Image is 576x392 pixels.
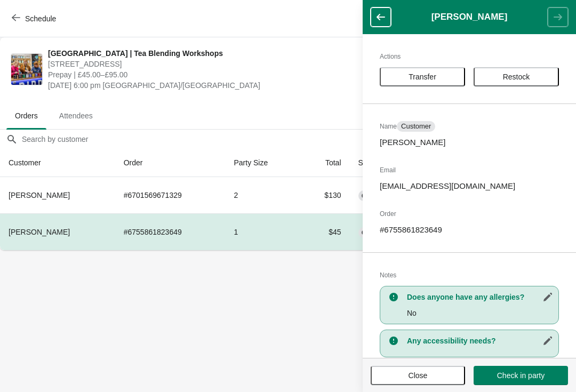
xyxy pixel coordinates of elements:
td: $45 [300,213,350,250]
th: Status [350,149,415,177]
span: Orders [6,106,46,125]
span: [PERSON_NAME] [9,228,70,236]
span: [STREET_ADDRESS] [48,59,375,69]
span: [GEOGRAPHIC_DATA] | Tea Blending Workshops [48,48,375,59]
td: $130 [300,177,350,213]
td: 2 [225,177,300,213]
img: Glasgow | Tea Blending Workshops [11,54,42,85]
h2: Notes [380,270,559,281]
h2: Actions [380,51,559,62]
p: [PERSON_NAME] [380,137,559,148]
button: Schedule [5,9,65,28]
p: [EMAIL_ADDRESS][DOMAIN_NAME] [380,181,559,191]
span: Attendees [51,106,101,125]
p: # 6755861823649 [380,225,559,235]
span: Restock [503,73,530,81]
h2: Order [380,209,559,219]
button: Transfer [380,67,465,86]
span: Prepay | £45.00–£95.00 [48,69,375,80]
td: # 6701569671329 [115,177,226,213]
input: Search by customer [21,130,576,149]
td: 1 [225,213,300,250]
h2: Name [380,121,559,132]
h3: Does anyone have any allergies? [407,292,553,302]
span: Schedule [25,14,56,23]
th: Total [300,149,350,177]
td: # 6755861823649 [115,213,226,250]
p: No [407,308,553,318]
button: Restock [474,67,559,86]
th: Party Size [225,149,300,177]
button: Close [371,366,465,385]
span: Transfer [409,73,436,81]
h3: Any accessibility needs? [407,335,553,346]
span: Close [409,371,428,380]
span: Check in party [497,371,545,380]
h2: Email [380,165,559,175]
button: Check in party [474,366,568,385]
span: Customer [401,122,431,131]
h1: [PERSON_NAME] [391,12,548,22]
span: [DATE] 6:00 pm [GEOGRAPHIC_DATA]/[GEOGRAPHIC_DATA] [48,80,375,91]
span: [PERSON_NAME] [9,191,70,199]
th: Order [115,149,226,177]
